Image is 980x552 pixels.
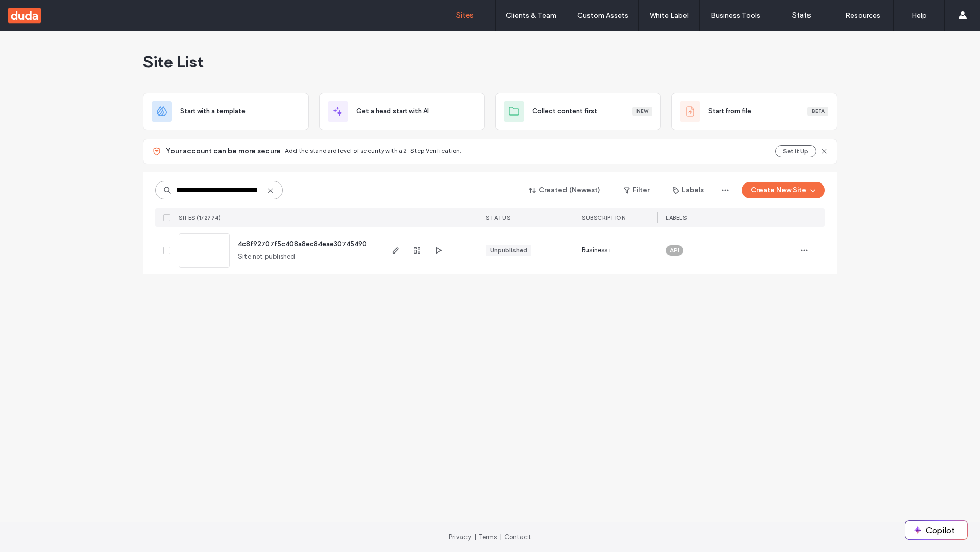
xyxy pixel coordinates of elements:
a: 4c8f92707f5c408a8ec84eae30745490 [238,240,367,248]
button: Copilot [905,521,967,539]
label: White Label [650,11,689,20]
div: Collect content firstNew [495,93,661,130]
a: Contact [504,533,531,541]
span: Site List [143,52,204,72]
a: Terms [479,533,497,541]
span: Business+ [582,245,612,256]
span: API [670,246,679,255]
span: STATUS [486,214,510,221]
div: Beta [807,107,828,116]
span: Site not published [238,251,296,262]
span: | [474,533,476,541]
div: Get a head start with AI [319,93,485,130]
span: Collect content first [532,106,597,117]
label: Help [912,11,927,20]
span: Get a head start with AI [356,106,429,117]
a: Privacy [449,533,471,541]
button: Filter [614,182,659,198]
span: SUBSCRIPTION [582,214,625,221]
div: Start with a template [143,93,309,130]
label: Stats [792,11,811,20]
button: Create New Site [742,182,825,198]
div: New [632,107,652,116]
label: Custom Assets [577,11,628,20]
label: Resources [845,11,880,20]
div: Unpublished [490,246,527,255]
div: Start from fileBeta [671,93,837,130]
span: Start with a template [180,106,246,117]
span: LABELS [666,214,687,221]
button: Labels [664,182,713,198]
span: | [500,533,502,541]
button: Created (Newest) [520,182,609,198]
label: Sites [456,11,474,20]
button: Set it Up [775,145,816,157]
label: Business Tools [710,11,761,20]
span: SITES (1/2774) [179,214,221,221]
label: Clients & Team [506,11,556,20]
span: Start from file [708,106,751,117]
span: Your account can be more secure [166,146,281,156]
span: Add the standard level of security with a 2-Step Verification. [285,147,461,154]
